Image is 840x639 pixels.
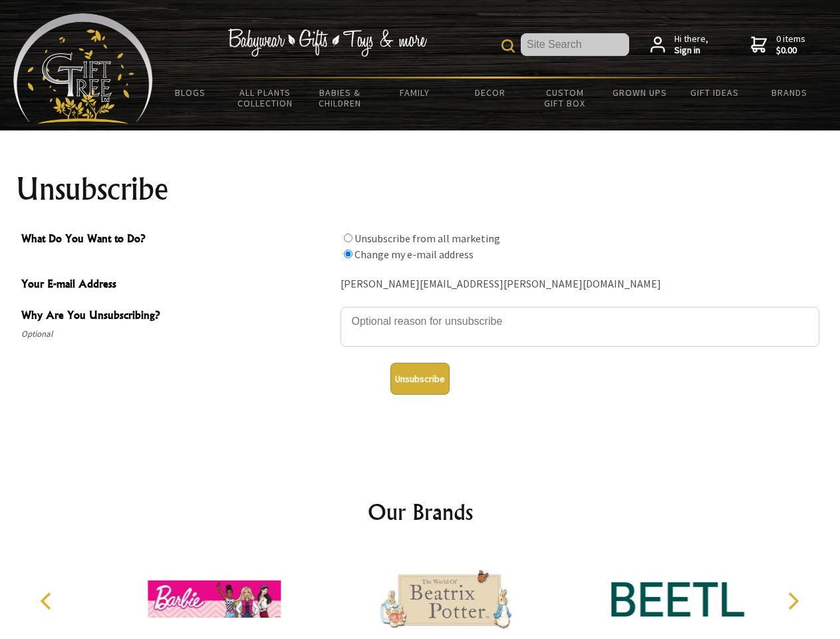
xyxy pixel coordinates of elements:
[16,173,825,205] h1: Unsubscribe
[21,276,334,295] span: Your E-mail Address
[452,79,527,106] a: Decor
[778,586,807,616] button: Next
[650,33,708,57] a: Hi there,Sign in
[776,45,805,57] strong: $0.00
[677,79,752,106] a: Gift Ideas
[354,248,474,261] label: Change my e-mail address
[341,274,819,295] div: [PERSON_NAME][EMAIL_ADDRESS][PERSON_NAME][DOMAIN_NAME]
[674,33,708,57] span: Hi there,
[521,33,629,56] input: Site Search
[21,307,334,326] span: Why Are You Unsubscribing?
[13,13,153,124] img: Babyware - Gifts - Toys and more...
[752,79,827,106] a: Brands
[344,250,352,258] input: What Do You Want to Do?
[776,33,805,57] span: 0 items
[153,79,228,106] a: BLOGS
[354,232,500,245] label: Unsubscribe from all marketing
[303,79,378,117] a: Babies & Children
[751,33,805,57] a: 0 items$0.00
[344,234,352,242] input: What Do You Want to Do?
[674,45,708,57] strong: Sign in
[227,29,427,57] img: Babywear - Gifts - Toys & more
[33,586,63,616] button: Previous
[378,79,453,106] a: Family
[27,496,814,528] h2: Our Brands
[228,79,303,117] a: All Plants Collection
[341,307,819,347] textarea: Why Are You Unsubscribing?
[21,230,334,250] span: What Do You Want to Do?
[602,79,677,106] a: Grown Ups
[21,326,334,342] span: Optional
[527,79,603,117] a: Custom Gift Box
[390,363,450,395] button: Unsubscribe
[501,39,515,53] img: product search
